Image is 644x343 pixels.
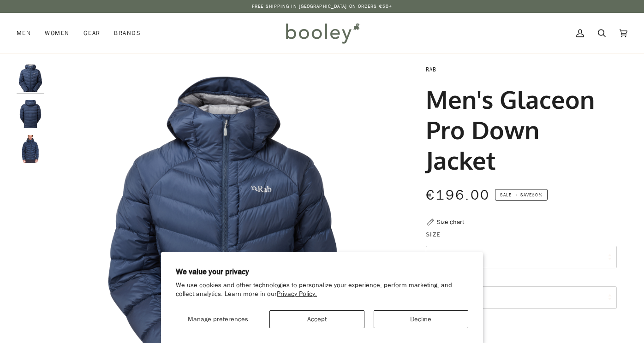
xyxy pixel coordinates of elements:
em: • [513,191,520,198]
img: Rab Men's Glaceon Pro Down Jacket Tempest Blue - Booley Galway [17,135,44,163]
span: Gear [83,29,101,38]
h2: We value your privacy [176,267,468,277]
span: €196.00 [426,186,490,205]
img: Rab Men's Glaceon Pro Down Jacket Tempest Blue- Booley Galway [17,100,44,128]
button: Accept [269,310,364,328]
a: Men [17,13,38,53]
span: Save [495,189,548,201]
span: 30% [532,191,542,198]
p: Free Shipping in [GEOGRAPHIC_DATA] on Orders €50+ [252,3,392,10]
p: We use cookies and other technologies to personalize your experience, perform marketing, and coll... [176,281,468,299]
img: Rab Men's Glaceon Pro Down Jacket Tempest Blue - Booley Galway [17,65,44,92]
a: Privacy Policy. [277,290,317,298]
span: Manage preferences [188,315,248,324]
span: Men [17,29,31,38]
button: Decline [374,310,468,328]
div: Size chart [437,217,464,227]
h1: Men's Glaceon Pro Down Jacket [426,84,610,175]
a: Brands [107,13,148,53]
img: Booley [282,20,363,47]
a: Women [38,13,76,53]
span: Size [426,230,441,239]
button: Tempest Blue [426,286,617,309]
span: Brands [114,29,141,38]
span: Women [45,29,69,38]
button: XL [426,246,617,268]
a: Rab [426,65,437,73]
button: Manage preferences [176,310,260,328]
a: Gear [77,13,107,53]
span: Sale [500,191,512,198]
